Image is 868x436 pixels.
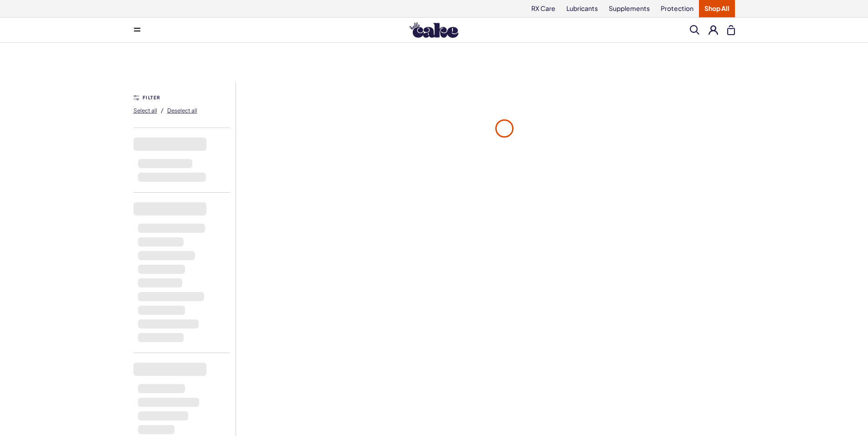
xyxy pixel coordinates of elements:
[134,107,157,114] span: Select all
[167,107,197,114] span: Deselect all
[161,106,164,114] span: /
[167,103,197,118] button: Deselect all
[134,103,157,118] button: Select all
[410,22,458,38] img: Hello Cake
